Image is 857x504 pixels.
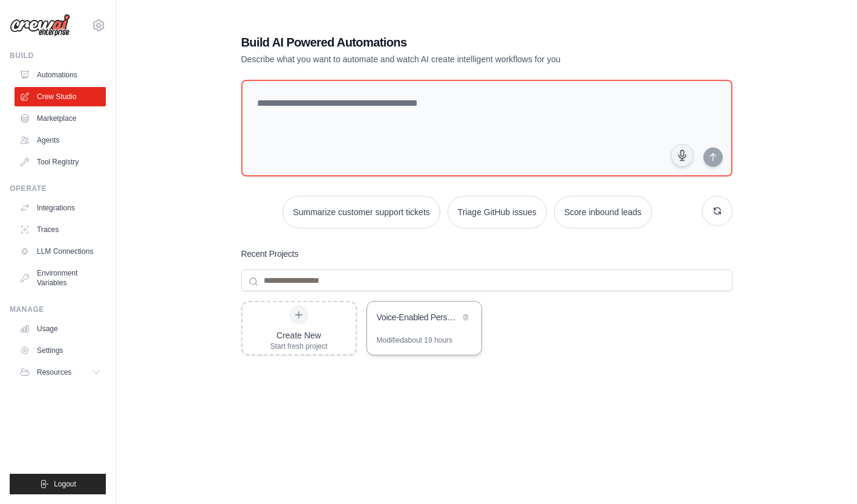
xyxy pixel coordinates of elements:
[15,242,106,261] a: LLM Connections
[10,305,106,314] div: Manage
[377,311,460,323] div: Voice-Enabled Personal Assistant
[10,51,106,60] div: Build
[37,367,71,377] span: Resources
[554,196,652,228] button: Score inbound leads
[671,144,694,167] button: Click to speak your automation idea
[15,341,106,360] a: Settings
[15,363,106,382] button: Resources
[15,220,106,239] a: Traces
[241,53,648,65] p: Describe what you want to automate and watch AI create intelligent workflows for you
[10,474,106,494] button: Logout
[460,311,472,323] button: Delete project
[15,263,106,292] a: Environment Variables
[15,198,106,218] a: Integrations
[15,65,106,85] a: Automations
[15,131,106,150] a: Agents
[270,341,328,351] div: Start fresh project
[10,184,106,193] div: Operate
[10,14,70,37] img: Logo
[15,319,106,338] a: Usage
[15,152,106,172] a: Tool Registry
[54,479,76,489] span: Logout
[241,248,299,260] h3: Recent Projects
[241,34,648,51] h1: Build AI Powered Automations
[702,196,732,226] button: Get new suggestions
[377,335,452,345] div: Modified about 19 hours
[270,329,328,341] div: Create New
[448,196,547,228] button: Triage GitHub issues
[15,87,106,106] a: Crew Studio
[15,109,106,128] a: Marketplace
[282,196,440,228] button: Summarize customer support tickets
